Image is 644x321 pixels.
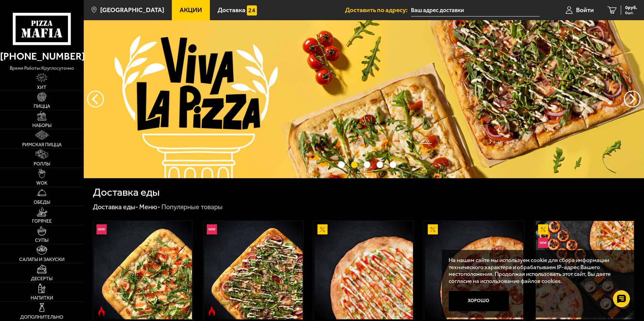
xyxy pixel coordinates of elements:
[34,104,50,109] span: Пицца
[315,221,413,319] img: Аль-Шам 25 см (тонкое тесто)
[34,200,50,205] span: Обеды
[139,203,160,211] a: Меню-
[34,162,50,166] span: Роллы
[449,291,509,311] button: Хорошо
[538,238,548,248] img: Новинка
[338,161,344,168] button: точки переключения
[97,306,107,316] img: Острое блюдо
[425,221,523,319] img: Пепперони 25 см (толстое с сыром)
[351,161,357,168] button: точки переключения
[625,11,637,15] span: 0 шт.
[204,221,302,319] img: Римская с мясным ассорти
[19,257,65,262] span: Салаты и закуски
[180,7,202,13] span: Акции
[93,187,160,198] h1: Доставка еды
[22,142,62,147] span: Римская пицца
[624,91,641,107] button: предыдущий
[207,306,217,316] img: Острое блюдо
[317,224,328,234] img: Акционный
[449,257,624,285] p: На нашем сайте мы используем cookie для сбора информации технического характера и обрабатываем IP...
[625,5,637,10] span: 0 руб.
[424,221,524,319] a: АкционныйПепперони 25 см (толстое с сыром)
[536,221,634,319] img: Всё включено
[32,219,52,224] span: Горячее
[390,161,396,168] button: точки переключения
[207,224,217,234] img: Новинка
[364,161,370,168] button: точки переключения
[100,7,164,13] span: [GEOGRAPHIC_DATA]
[93,221,193,319] a: НовинкаОстрое блюдоРимская с креветками
[428,224,438,234] img: Акционный
[97,224,107,234] img: Новинка
[161,203,223,212] div: Популярные товары
[411,4,540,17] input: Ваш адрес доставки
[218,7,245,13] span: Доставка
[314,221,414,319] a: АкционныйАль-Шам 25 см (тонкое тесто)
[31,296,53,300] span: Напитки
[93,203,138,211] a: Доставка еды-
[35,238,48,243] span: Супы
[576,7,594,13] span: Войти
[377,161,383,168] button: точки переключения
[36,181,47,186] span: WOK
[345,7,411,13] span: Доставить по адресу:
[31,277,52,281] span: Десерты
[37,85,46,90] span: Хит
[203,221,303,319] a: НовинкаОстрое блюдоРимская с мясным ассорти
[20,315,63,320] span: Дополнительно
[247,5,257,15] img: 15daf4d41897b9f0e9f617042186c801.svg
[32,123,51,128] span: Наборы
[87,91,104,107] button: следующий
[538,224,548,234] img: Акционный
[94,221,192,319] img: Римская с креветками
[535,221,635,319] a: АкционныйНовинкаВсё включено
